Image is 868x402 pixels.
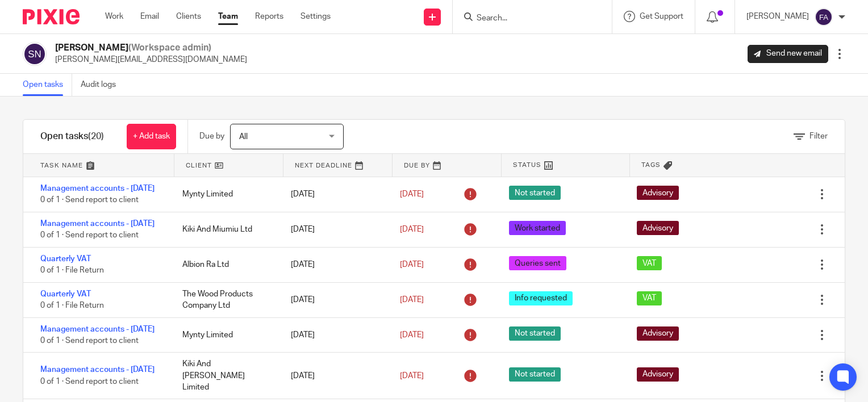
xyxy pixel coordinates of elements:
[23,74,72,96] a: Open tasks
[140,11,159,22] a: Email
[400,190,424,198] span: [DATE]
[748,45,828,63] a: Send new email
[637,221,679,235] span: Advisory
[171,283,280,317] div: The Wood Products Company Ltd
[279,324,389,346] div: [DATE]
[239,133,248,141] span: All
[400,296,424,304] span: [DATE]
[641,160,661,170] span: Tags
[40,378,139,386] span: 0 of 1 · Send report to client
[128,43,211,52] span: (Workspace admin)
[400,331,424,339] span: [DATE]
[40,266,104,274] span: 0 of 1 · File Return
[23,42,47,66] img: svg%3E
[199,131,224,142] p: Due by
[637,291,662,305] span: VAT
[40,301,104,309] span: 0 of 1 · File Return
[55,54,247,65] p: [PERSON_NAME][EMAIL_ADDRESS][DOMAIN_NAME]
[746,11,809,22] p: [PERSON_NAME]
[40,255,91,263] a: Quarterly VAT
[88,132,104,141] span: (20)
[400,225,424,233] span: [DATE]
[55,42,247,54] h2: [PERSON_NAME]
[23,9,80,24] img: Pixie
[640,12,683,20] span: Get Support
[279,365,389,387] div: [DATE]
[40,196,139,204] span: 0 of 1 · Send report to client
[509,256,566,270] span: Queries sent
[637,367,679,382] span: Advisory
[40,366,155,374] a: Management accounts - [DATE]
[279,288,389,311] div: [DATE]
[171,218,280,241] div: Kiki And Miumiu Ltd
[81,74,124,96] a: Audit logs
[513,160,541,170] span: Status
[637,256,662,270] span: VAT
[40,325,155,333] a: Management accounts - [DATE]
[301,11,331,22] a: Settings
[509,186,561,200] span: Not started
[809,132,828,140] span: Filter
[171,253,280,276] div: Albion Ra Ltd
[637,326,679,341] span: Advisory
[637,186,679,200] span: Advisory
[279,253,389,276] div: [DATE]
[475,14,578,24] input: Search
[509,291,573,305] span: Info requested
[279,183,389,206] div: [DATE]
[171,324,280,346] div: Mynty Limited
[171,183,280,206] div: Mynty Limited
[40,290,91,298] a: Quarterly VAT
[509,367,561,382] span: Not started
[509,221,566,235] span: Work started
[509,326,561,341] span: Not started
[40,131,104,143] h1: Open tasks
[127,124,176,149] a: + Add task
[279,218,389,241] div: [DATE]
[40,337,139,345] span: 0 of 1 · Send report to client
[40,220,155,228] a: Management accounts - [DATE]
[105,11,123,22] a: Work
[40,185,155,192] a: Management accounts - [DATE]
[815,8,833,26] img: svg%3E
[218,11,238,22] a: Team
[171,353,280,399] div: Kiki And [PERSON_NAME] Limited
[40,231,139,239] span: 0 of 1 · Send report to client
[176,11,201,22] a: Clients
[400,372,424,380] span: [DATE]
[255,11,283,22] a: Reports
[400,261,424,269] span: [DATE]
